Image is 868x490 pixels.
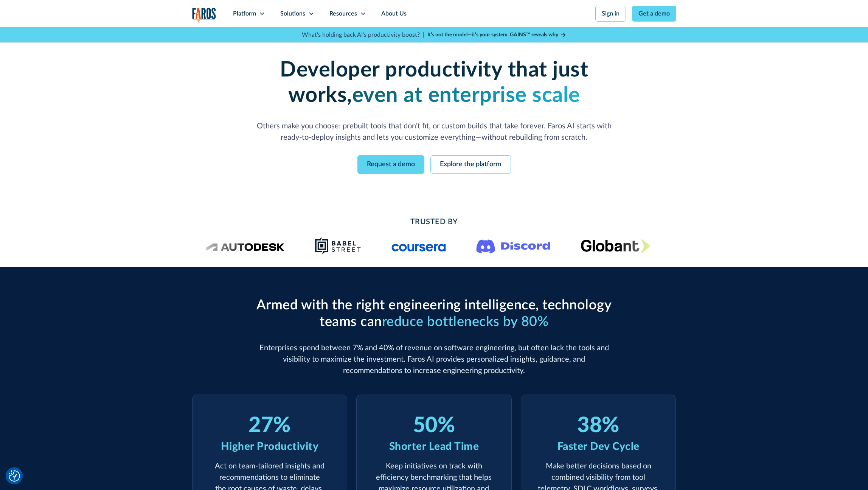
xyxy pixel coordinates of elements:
div: Faster Dev Cycle [557,439,640,454]
button: Cookie Settings [9,470,20,482]
img: Babel Street logo png [315,237,361,255]
a: home [192,8,216,23]
span: reduce bottlenecks by 80% [382,315,549,329]
h2: Armed with the right engineering intelligence, technology teams can [253,297,616,330]
p: Enterprises spend between 7% and 40% of revenue on software engineering, but often lack the tools... [253,342,616,376]
img: Logo of the communication platform Discord. [476,238,550,254]
img: Logo of the analytics and reporting company Faros. [192,8,216,23]
a: Explore the platform [430,155,511,174]
a: It’s not the model—it’s your system. GAINS™ reveals why [427,31,567,39]
img: Logo of the design software company Autodesk. [206,241,284,251]
div: Higher Productivity [221,439,319,454]
img: Logo of the online learning platform Coursera. [391,240,446,252]
img: Revisit consent button [9,470,20,482]
div: 27 [248,413,273,439]
div: % [438,413,455,439]
div: % [273,413,291,439]
strong: even at enterprise scale [352,85,580,106]
img: Globant's logo [581,239,651,253]
strong: It’s not the model—it’s your system. GAINS™ reveals why [427,32,558,37]
a: Sign in [595,6,626,22]
h2: Trusted By [253,216,616,228]
div: Solutions [280,9,305,18]
div: 50 [413,413,438,439]
div: Resources [329,9,357,18]
div: Platform [233,9,256,18]
p: Others make you choose: prebuilt tools that don't fit, or custom builds that take forever. Faros ... [253,120,616,143]
div: 38 [577,413,602,439]
a: Request a demo [357,155,424,174]
p: What's holding back AI's productivity boost? | [302,30,424,39]
strong: Developer productivity that just works, [280,59,588,106]
a: Get a demo [632,6,676,22]
div: % [602,413,620,439]
div: Shorter Lead Time [389,439,479,454]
